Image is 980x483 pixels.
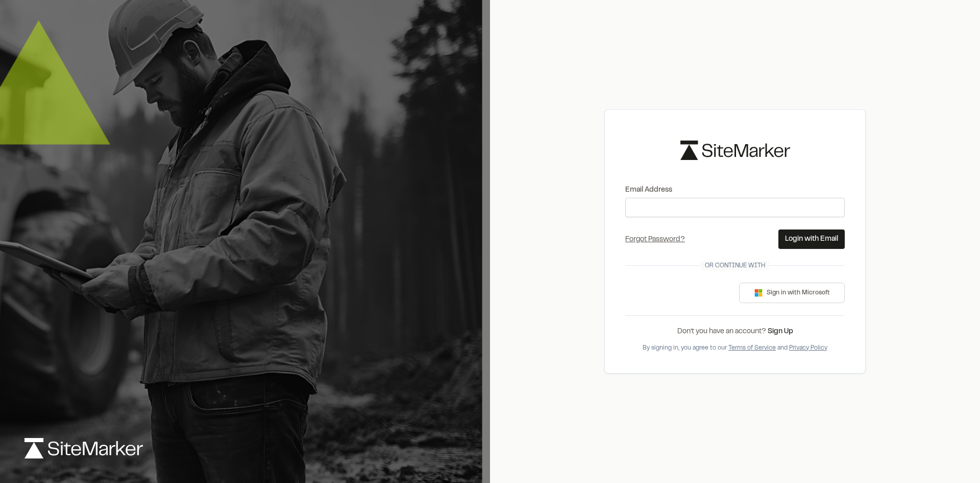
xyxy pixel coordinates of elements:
[625,237,685,243] a: Forgot Password?
[768,329,793,335] a: Sign Up
[680,141,790,159] img: logo-black-rebrand.svg
[789,343,827,353] button: Privacy Policy
[739,283,845,303] button: Sign in with Microsoft
[728,343,776,353] button: Terms of Service
[625,343,845,353] div: By signing in, you agree to our and
[620,282,724,304] iframe: Sign in with Google Button
[778,229,845,249] button: Login with Email
[625,326,845,337] div: Don’t you have an account?
[24,438,143,458] img: logo-white-rebrand.svg
[701,261,769,270] span: Or continue with
[625,185,845,196] label: Email Address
